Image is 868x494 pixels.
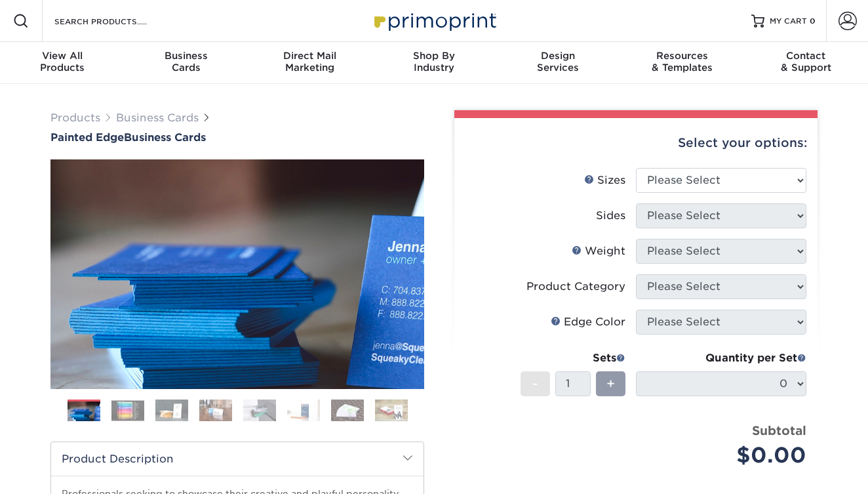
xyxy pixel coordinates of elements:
[620,50,744,62] span: Resources
[116,112,199,124] a: Business Cards
[68,395,100,428] img: Business Cards 01
[770,16,807,27] span: MY CART
[199,399,232,422] img: Business Cards 04
[372,42,496,84] a: Shop ByIndustry
[50,131,424,144] a: Painted EdgeBusiness Cards
[372,50,496,73] div: Industry
[620,50,744,73] div: & Templates
[124,50,248,62] span: Business
[287,399,320,422] img: Business Cards 06
[50,112,100,124] a: Products
[584,173,625,188] div: Sizes
[243,399,276,422] img: Business Cards 05
[331,399,364,422] img: Business Cards 07
[50,131,424,144] h1: Business Cards
[111,400,144,421] img: Business Cards 02
[526,279,625,295] div: Product Category
[51,442,424,476] h2: Product Description
[596,208,625,224] div: Sides
[372,50,496,62] span: Shop By
[636,350,806,366] div: Quantity per Set
[752,423,806,438] strong: Subtotal
[53,13,181,29] input: SEARCH PRODUCTS.....
[50,87,424,461] img: Painted Edge 01
[248,42,372,84] a: Direct MailMarketing
[572,243,625,259] div: Weight
[810,16,816,26] span: 0
[124,42,248,84] a: BusinessCards
[248,50,372,62] span: Direct Mail
[744,50,868,73] div: & Support
[50,131,124,144] span: Painted Edge
[496,50,620,73] div: Services
[744,50,868,62] span: Contact
[646,440,806,471] div: $0.00
[532,374,538,394] span: -
[744,42,868,84] a: Contact& Support
[521,350,625,366] div: Sets
[368,7,500,35] img: Primoprint
[496,50,620,62] span: Design
[496,42,620,84] a: DesignServices
[375,399,408,422] img: Business Cards 08
[465,118,807,168] div: Select your options:
[551,314,625,330] div: Edge Color
[248,50,372,73] div: Marketing
[620,42,744,84] a: Resources& Templates
[124,50,248,73] div: Cards
[606,374,615,394] span: +
[155,399,188,422] img: Business Cards 03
